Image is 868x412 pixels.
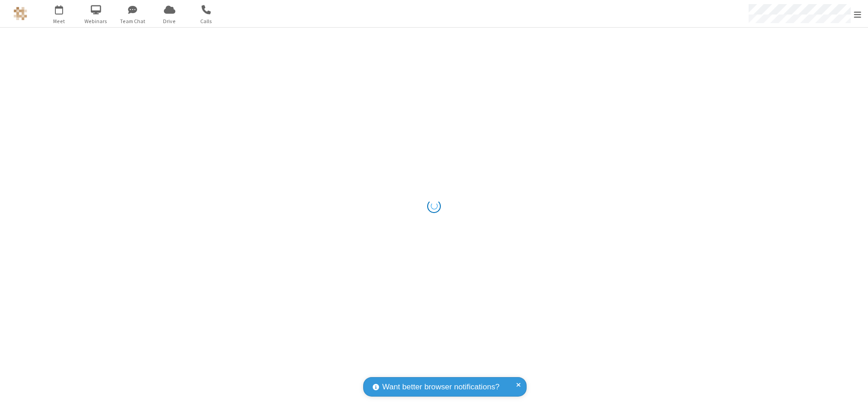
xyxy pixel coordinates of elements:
[14,7,27,20] img: QA Selenium DO NOT DELETE OR CHANGE
[42,17,76,25] span: Meet
[79,17,113,25] span: Webinars
[153,17,187,25] span: Drive
[189,17,223,25] span: Calls
[116,17,150,25] span: Team Chat
[382,381,499,393] span: Want better browser notifications?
